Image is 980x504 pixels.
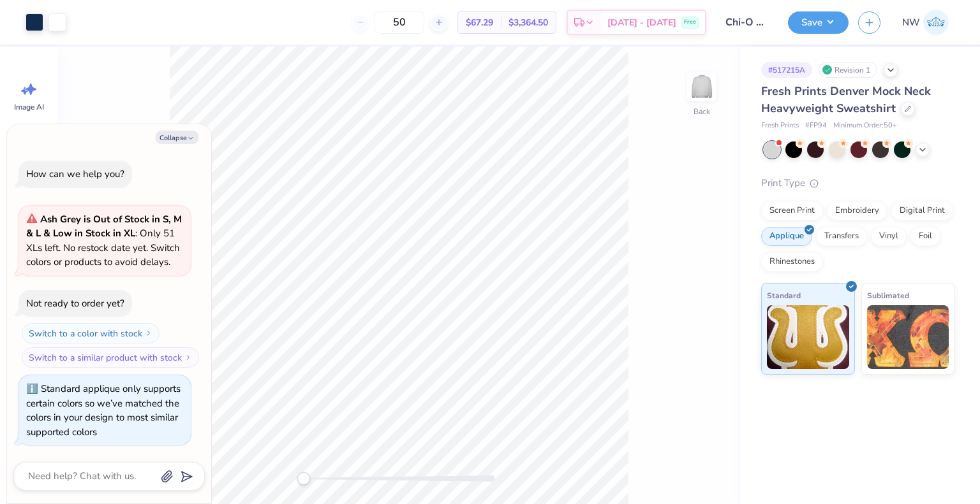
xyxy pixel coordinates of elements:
[156,131,198,144] button: Collapse
[22,323,160,343] button: Switch to a color with stock
[827,201,887,220] div: Embroidery
[923,10,949,35] img: Nathan Weatherton
[867,289,909,302] span: Sublimated
[26,382,181,438] div: Standard applique only supports certain colors so we’ve matched the colors in your design to most...
[466,16,493,29] span: $67.29
[867,305,949,369] img: Sublimated
[871,227,907,246] div: Vinyl
[22,347,199,368] button: Switch to a similar product with stock
[767,289,801,302] span: Standard
[761,176,954,191] div: Print Type
[509,16,548,29] span: $3,364.50
[910,227,940,246] div: Foil
[819,62,877,78] div: Revision 1
[14,102,44,112] span: Image AI
[761,227,812,246] div: Applique
[761,252,823,271] div: Rhinestones
[833,120,897,131] span: Minimum Order: 50 +
[816,227,867,246] div: Transfers
[761,62,812,78] div: # 517215A
[805,120,827,131] span: # FP94
[761,83,931,116] span: Fresh Prints Denver Mock Neck Heavyweight Sweatshirt
[375,11,424,34] input: – –
[297,472,310,485] div: Accessibility label
[694,106,710,117] div: Back
[896,10,954,35] a: NW
[767,305,849,369] img: Standard
[716,10,778,35] input: Untitled Design
[689,74,715,99] img: Back
[26,168,124,180] div: How can we help you?
[902,15,920,30] span: NW
[788,11,849,34] button: Save
[26,213,182,269] span: : Only 51 XLs left. No restock date yet. Switch colors or products to avoid delays.
[26,213,182,240] strong: Ash Grey is Out of Stock in S, M & L & Low in Stock in XL
[761,201,823,220] div: Screen Print
[184,354,192,361] img: Switch to a similar product with stock
[145,329,152,337] img: Switch to a color with stock
[891,201,953,220] div: Digital Print
[761,120,799,131] span: Fresh Prints
[607,16,676,29] span: [DATE] - [DATE]
[26,297,124,310] div: Not ready to order yet?
[684,18,696,27] span: Free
